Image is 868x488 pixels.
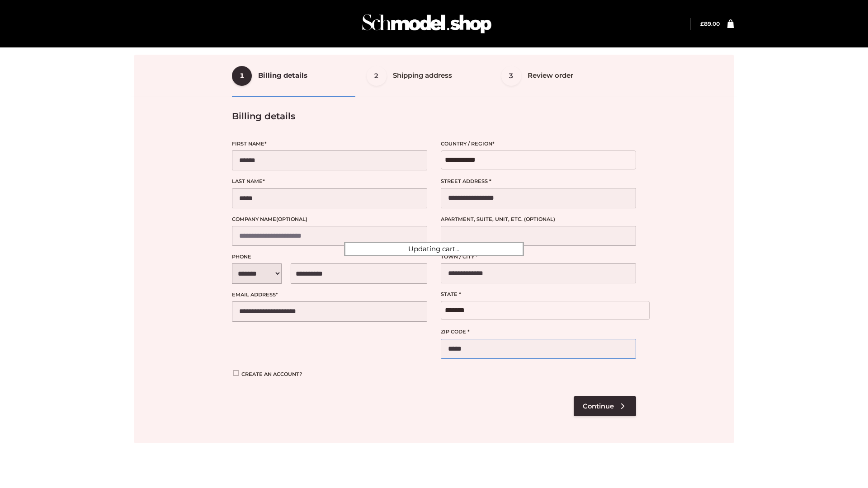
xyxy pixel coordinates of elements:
span: £ [700,20,704,27]
div: Updating cart... [344,242,524,256]
a: £89.00 [700,20,720,27]
img: Schmodel Admin 964 [359,6,495,42]
bdi: 89.00 [700,20,720,27]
